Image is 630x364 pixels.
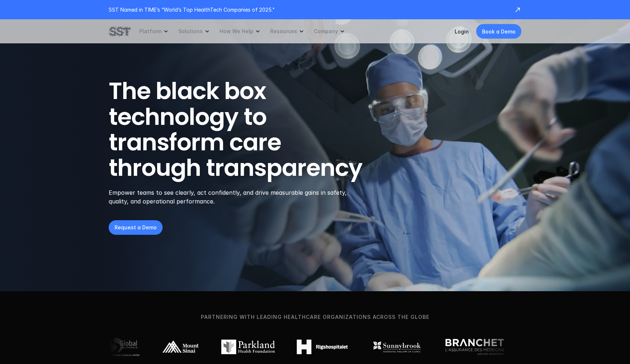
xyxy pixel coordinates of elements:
[297,340,348,354] img: Rigshospitalet logo
[178,28,203,35] p: Solutions
[482,28,516,35] p: Book a Demo
[109,78,397,181] h1: The black box technology to transform care through transparency
[12,313,618,321] p: Partnering with leading healthcare organizations across the globe
[476,24,521,39] a: Book a Demo
[219,28,253,35] p: How We Help
[114,223,157,231] p: Request a Demo
[109,6,507,13] p: SST Named in TIME’s “World’s Top HealthTech Companies of 2025."
[455,28,469,35] a: Login
[221,340,275,354] img: Parkland logo
[109,188,356,206] p: Empower teams to see clearly, act confidently, and drive measurable gains in safety, quality, and...
[162,340,199,354] img: Mount Sinai logo
[139,28,162,35] p: Platform
[270,28,297,35] p: Resources
[139,19,170,43] a: Platform
[314,28,338,35] p: Company
[109,25,131,37] img: SST logo
[370,340,424,354] img: Sunnybrook logo
[109,220,163,235] a: Request a Demo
